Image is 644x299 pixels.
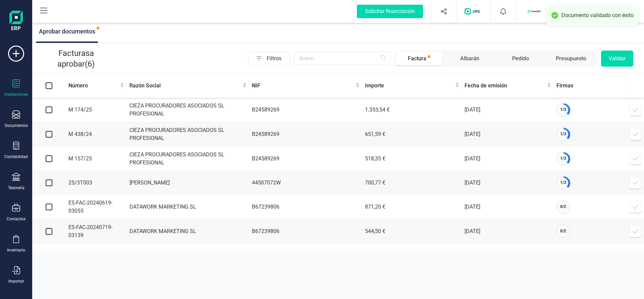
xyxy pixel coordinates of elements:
span: 0 / 2 [560,229,566,233]
td: [DATE] [462,122,554,147]
td: ES-FAC-20240719-03139 [66,219,127,244]
td: 700,77 € [362,171,462,195]
td: DATAWORK MARKETING SL [127,219,249,244]
td: [DATE] [462,219,554,244]
span: Filtros [267,52,289,65]
td: M 438/24 [66,122,127,147]
span: 1 / 3 [560,180,566,185]
td: 518,35 € [362,147,462,171]
td: M 157/25 [66,147,127,171]
div: Contactos [7,216,25,222]
span: Aprobar documentos [39,28,95,35]
td: 25/3T003 [66,171,127,195]
span: Razón Social [129,82,241,90]
div: Importar [8,279,24,284]
img: FI [527,4,542,19]
div: Tesorería [8,185,24,191]
td: CIEZA PROCURADORES ASOCIADOS SL PROFESIONAL [127,98,249,122]
p: Facturas a aprobar (6) [43,48,109,69]
span: 1 / 3 [560,132,566,136]
span: 0 / 2 [560,204,566,209]
input: Buscar [294,52,390,65]
span: Número [68,82,119,90]
td: 544,50 € [362,219,462,244]
span: 1 / 3 [560,156,566,161]
div: Contabilidad [4,154,28,159]
td: [DATE] [462,195,554,219]
button: Validar [601,51,633,67]
td: B24589269 [249,147,362,171]
td: [PERSON_NAME] [127,171,249,195]
th: Firmas [554,74,627,98]
img: Logo de OPS [465,8,482,15]
td: 1.353,54 € [362,98,462,122]
td: CIEZA PROCURADORES ASOCIADOS SL PROFESIONAL [127,122,249,147]
td: B67239806 [249,195,362,219]
td: [DATE] [462,171,554,195]
span: NIF [252,82,354,90]
td: ES-FAC-20240619-03055 [66,195,127,219]
td: 871,20 € [362,195,462,219]
td: DATAWORK MARKETING SL [127,195,249,219]
span: 1 / 3 [560,107,566,112]
span: Importe [365,82,454,90]
span: Fecha de emisión [465,82,546,90]
div: Validaciones [4,92,28,97]
button: Filtros [248,52,290,66]
td: B24589269 [249,98,362,122]
td: [DATE] [462,147,554,171]
div: Presupuesto [556,55,586,63]
td: CIEZA PROCURADORES ASOCIADOS SL PROFESIONAL [127,147,249,171]
td: [DATE] [462,98,554,122]
div: Documentos [5,123,28,128]
button: Logo de OPS [461,1,486,22]
div: Factura [408,55,426,63]
div: Documento validado con éxito [561,12,634,19]
td: B67239806 [249,219,362,244]
img: Logo Finanedi [9,11,23,32]
div: Solicitar financiación [357,5,423,18]
div: Inventario [7,247,25,253]
td: B24589269 [249,122,362,147]
td: 651,59 € [362,122,462,147]
td: 44507072W [249,171,362,195]
button: Solicitar financiación [349,1,431,22]
div: Albarán [460,55,479,63]
button: FIFINANEDI, S.L.[PERSON_NAME] [524,1,610,22]
td: M 174/25 [66,98,127,122]
div: Pedido [512,55,529,63]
